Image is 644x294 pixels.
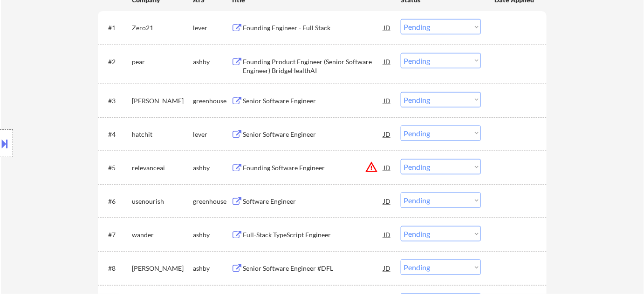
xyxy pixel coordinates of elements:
div: Senior Software Engineer [243,96,384,106]
div: greenhouse [193,96,231,106]
div: lever [193,130,231,139]
div: JD [383,126,392,142]
div: Full-Stack TypeScript Engineer [243,230,384,240]
div: Founding Engineer - Full Stack [243,23,384,33]
div: Zero21 [132,23,193,33]
div: Founding Software Engineer [243,163,384,173]
div: JD [383,260,392,276]
div: ashby [193,230,231,240]
div: lever [193,23,231,33]
div: #7 [108,230,124,240]
div: JD [383,226,392,243]
div: ashby [193,163,231,173]
button: warning_amber [365,160,378,174]
div: wander [132,230,193,240]
div: JD [383,19,392,36]
div: Software Engineer [243,197,384,206]
div: ashby [193,264,231,273]
div: ashby [193,57,231,67]
div: Senior Software Engineer [243,130,384,139]
div: JD [383,92,392,109]
div: greenhouse [193,197,231,206]
div: JD [383,193,392,209]
div: #8 [108,264,124,273]
div: JD [383,53,392,70]
div: [PERSON_NAME] [132,264,193,273]
div: Senior Software Engineer #DFL [243,264,384,273]
div: Founding Product Engineer (Senior Software Engineer) BridgeHealthAI [243,57,384,75]
div: JD [383,159,392,176]
div: #1 [108,23,124,33]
